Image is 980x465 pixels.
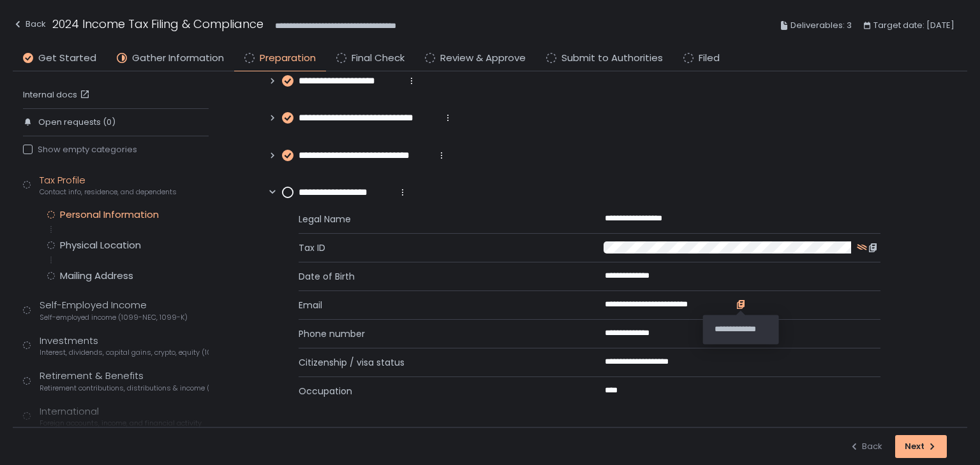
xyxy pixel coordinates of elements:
span: Deliverables: 3 [791,18,852,33]
div: Personal Information [60,208,159,221]
span: Phone number [299,327,574,340]
div: Self-Employed Income [40,298,188,322]
span: Preparation [260,51,316,66]
span: Open requests (0) [38,117,115,128]
span: Self-employed income (1099-NEC, 1099-K) [40,313,188,322]
button: Next [895,435,947,458]
div: Next [905,441,937,452]
div: Tax Profile [40,173,177,197]
span: Filed [699,51,720,66]
span: Contact info, residence, and dependents [40,187,177,197]
span: Email [299,299,574,311]
span: Foreign accounts, income, and financial activity [40,418,202,428]
button: Back [849,435,882,458]
span: Retirement contributions, distributions & income (1099-R, 5498) [40,383,209,393]
span: Review & Approve [440,51,526,66]
span: Citizenship / visa status [299,356,574,369]
div: International [40,404,202,429]
a: Internal docs [23,89,93,101]
span: Tax ID [299,241,573,254]
span: Submit to Authorities [561,51,663,66]
span: Occupation [299,385,574,397]
div: Retirement & Benefits [40,369,209,393]
div: Investments [40,334,209,358]
span: Final Check [352,51,405,66]
span: Date of Birth [299,270,574,283]
span: Legal Name [299,213,574,225]
span: Get Started [38,51,96,66]
div: Physical Location [60,239,141,252]
span: Interest, dividends, capital gains, crypto, equity (1099s, K-1s) [40,348,209,357]
span: Target date: [DATE] [873,18,954,33]
div: Back [849,441,882,452]
div: Mailing Address [60,269,133,282]
span: Gather Information [132,51,224,66]
div: Back [13,17,46,32]
h1: 2024 Income Tax Filing & Compliance [52,15,264,32]
button: Back [13,15,46,36]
